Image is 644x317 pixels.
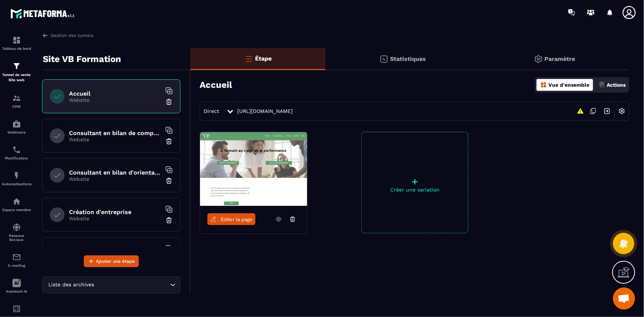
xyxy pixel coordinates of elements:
[69,130,161,137] h6: Consultant en bilan de compétences
[69,216,161,221] p: Website
[2,166,31,192] a: automationsautomationsAutomatisations
[12,120,21,128] img: automations
[390,55,426,62] p: Statistiques
[2,156,31,160] p: Planificateur
[2,140,31,166] a: schedulerschedulerPlanificateur
[96,281,168,289] input: Search for option
[69,169,161,176] h6: Consultant en bilan d'orientation
[12,94,21,103] img: formation
[165,98,173,106] img: trash
[2,234,31,242] p: Réseaux Sociaux
[165,217,173,224] img: trash
[96,258,135,265] span: Ajouter une étape
[207,213,255,225] a: Éditer la page
[237,108,293,114] a: [URL][DOMAIN_NAME]
[2,46,31,51] p: Tableau de bord
[600,104,614,118] img: arrow-next.bcc2205e.svg
[534,55,543,63] img: setting-gr.5f69749f.svg
[165,138,173,145] img: trash
[69,209,161,216] h6: Création d'entreprise
[12,36,21,45] img: formation
[255,55,272,62] p: Étape
[10,7,77,20] img: logo
[2,88,31,114] a: formationformationCRM
[42,32,49,39] img: arrow
[2,208,31,212] p: Espace membre
[165,177,173,185] img: trash
[43,52,121,66] p: Site VB Formation
[2,273,31,299] a: Assistant IA
[2,114,31,140] a: automationsautomationsWebinaire
[12,197,21,206] img: automations
[2,104,31,108] p: CRM
[12,304,21,313] img: accountant
[379,55,388,63] img: stats.20deebd0.svg
[2,72,31,83] p: Tunnel de vente Site web
[2,217,31,247] a: social-networksocial-networkRéseaux Sociaux
[615,104,629,118] img: setting-w.858f3a88.svg
[545,55,575,62] p: Paramètre
[12,253,21,262] img: email
[12,145,21,154] img: scheduler
[2,56,31,88] a: formationformationTunnel de vente Site web
[2,30,31,56] a: formationformationTableau de bord
[204,108,219,114] span: Direct
[200,80,232,90] h3: Accueil
[607,82,626,88] p: Actions
[200,132,307,206] img: image
[548,82,589,88] p: Vue d'ensemble
[2,130,31,134] p: Webinaire
[69,97,161,103] p: Website
[42,276,180,293] div: Search for option
[2,182,31,186] p: Automatisations
[12,223,21,232] img: social-network
[47,281,96,289] span: Liste des archives
[599,82,605,88] img: actions.d6e523a2.png
[362,187,468,193] p: Créer une variation
[42,32,93,39] a: Gestion des tunnels
[362,176,468,187] p: +
[2,263,31,268] p: E-mailing
[84,255,139,267] button: Ajouter une étape
[12,171,21,180] img: automations
[613,287,635,310] div: Ouvrir le chat
[540,82,547,88] img: dashboard-orange.40269519.svg
[69,137,161,142] p: Website
[244,54,253,63] img: bars-o.4a397970.svg
[69,176,161,182] p: Website
[2,289,31,293] p: Assistant IA
[221,217,252,222] span: Éditer la page
[2,247,31,273] a: emailemailE-mailing
[69,90,161,97] h6: Accueil
[12,62,21,70] img: formation
[2,192,31,217] a: automationsautomationsEspace membre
